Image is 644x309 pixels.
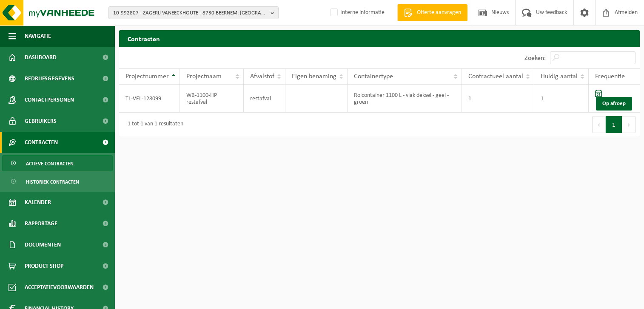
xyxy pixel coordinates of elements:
span: Huidig aantal [541,73,578,80]
span: Rapportage [25,213,57,234]
span: Bedrijfsgegevens [25,68,74,89]
span: Gebruikers [25,111,57,132]
button: 1 [606,116,622,133]
span: Frequentie [595,73,625,80]
a: Historiek contracten [2,173,113,190]
span: Projectnummer [125,73,169,80]
span: Contactpersonen [25,89,74,111]
span: Contractueel aantal [468,73,523,80]
td: 1 [462,85,534,113]
span: Acceptatievoorwaarden [25,277,94,298]
button: Previous [592,116,606,133]
span: Projectnaam [186,73,222,80]
span: Contracten [25,132,58,153]
span: Containertype [354,73,393,80]
span: Navigatie [25,26,51,47]
span: Historiek contracten [26,174,79,190]
div: 1 tot 1 van 1 resultaten [123,117,183,132]
a: Op afroep [596,97,632,111]
span: Product Shop [25,255,63,277]
td: 1 [534,85,589,113]
span: Eigen benaming [292,73,336,80]
span: Offerte aanvragen [415,9,463,17]
button: 10-992807 - ZAGERIJ VANEECKHOUTE - 8730 BEERNEM, [GEOGRAPHIC_DATA] [108,6,279,19]
td: WB-1100-HP restafval [180,85,244,113]
a: Actieve contracten [2,155,113,171]
td: Rolcontainer 1100 L - vlak deksel - geel - groen [348,85,462,113]
h2: Contracten [119,30,640,47]
td: restafval [244,85,285,113]
td: TL-VEL-128099 [119,85,180,113]
span: 10-992807 - ZAGERIJ VANEECKHOUTE - 8730 BEERNEM, [GEOGRAPHIC_DATA] [113,7,267,20]
span: Actieve contracten [26,156,74,172]
a: Offerte aanvragen [397,4,467,21]
span: Kalender [25,192,51,213]
label: Interne informatie [328,6,385,19]
label: Zoeken: [524,55,546,62]
button: Next [622,116,635,133]
span: Documenten [25,234,61,255]
span: Afvalstof [250,73,274,80]
span: Dashboard [25,47,57,68]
